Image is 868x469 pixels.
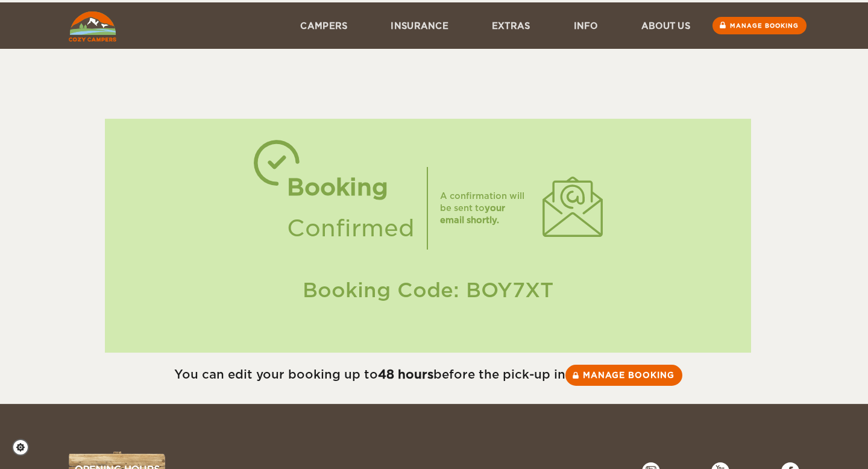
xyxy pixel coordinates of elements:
[440,190,530,226] div: A confirmation will be sent to
[278,2,369,49] a: Campers
[470,2,552,49] a: Extras
[12,439,37,456] a: Cookie settings
[69,365,787,386] div: You can edit your booking up to before the pick-up in
[369,2,470,49] a: Insurance
[565,365,682,386] a: Manage booking
[117,276,740,304] div: Booking Code: BOY7XT
[287,208,415,249] div: Confirmed
[378,367,433,382] strong: 48 hours
[69,11,116,42] img: Cozy Campers
[712,17,807,34] a: Manage booking
[287,167,415,208] div: Booking
[620,2,712,49] a: About us
[552,2,620,49] a: Info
